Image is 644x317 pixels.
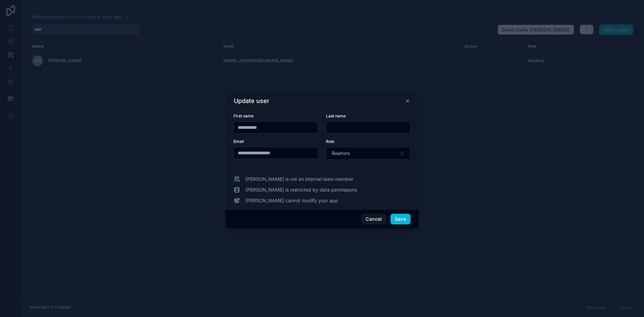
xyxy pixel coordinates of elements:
[246,176,353,182] span: [PERSON_NAME] is not an internal team member
[233,113,254,118] span: First name
[246,187,357,193] span: [PERSON_NAME] is restricted by data permissions
[234,97,269,105] h3: Update user
[326,113,346,118] span: Last name
[246,197,338,204] span: [PERSON_NAME] cannot modify your app
[332,150,350,157] span: Realtors
[390,214,411,224] button: Save
[326,147,411,160] button: Select Button
[233,139,244,144] span: Email
[326,139,334,144] span: Role
[361,214,386,224] button: Cancel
